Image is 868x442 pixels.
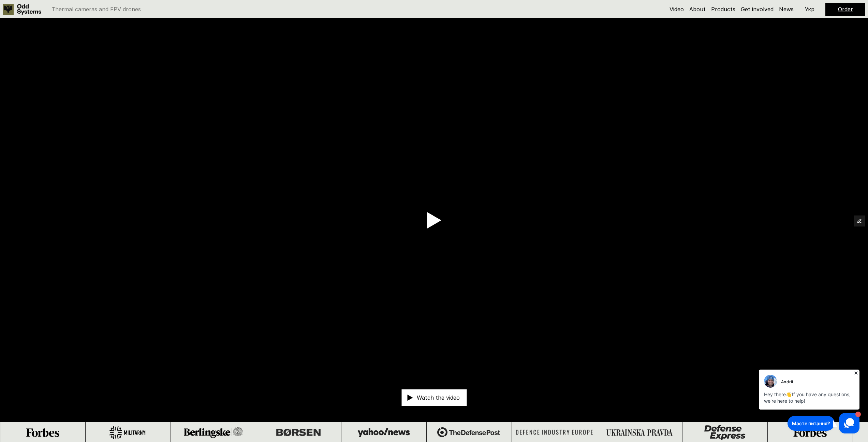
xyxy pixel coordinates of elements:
a: Video [670,6,684,13]
a: Products [711,6,735,13]
p: Укр [805,6,814,12]
iframe: HelpCrunch [757,368,861,435]
p: Watch the video [417,395,460,401]
a: About [689,6,706,13]
a: Get involved [741,6,774,13]
a: News [779,6,794,13]
button: Edit Framer Content [854,216,865,226]
p: Thermal cameras and FPV drones [52,6,141,12]
a: Order [838,6,853,13]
